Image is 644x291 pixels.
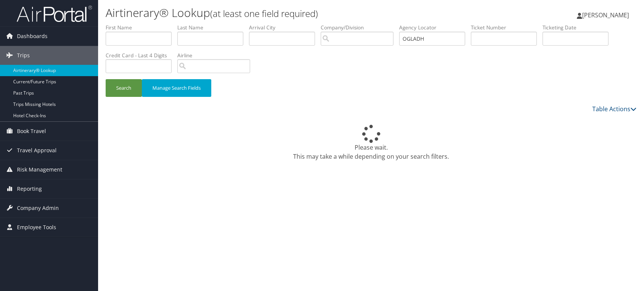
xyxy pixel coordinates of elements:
label: Arrival City [249,24,321,31]
div: Please wait. This may take a while depending on your search filters. [106,125,636,161]
label: Credit Card - Last 4 Digits [106,52,177,59]
label: Company/Division [321,24,399,31]
label: Ticketing Date [543,24,614,31]
span: Risk Management [17,160,62,179]
span: Company Admin [17,199,59,217]
span: [PERSON_NAME] [582,11,629,19]
button: Search [106,79,142,97]
a: [PERSON_NAME] [577,4,636,26]
span: Travel Approval [17,141,57,160]
a: Table Actions [592,105,636,113]
span: Trips [17,46,30,65]
img: airportal-logo.png [17,5,92,23]
span: Reporting [17,179,42,198]
span: Book Travel [17,122,46,141]
label: Last Name [177,24,249,31]
button: Manage Search Fields [142,79,211,97]
span: Employee Tools [17,218,56,237]
label: First Name [106,24,177,31]
span: Dashboards [17,27,48,46]
label: Ticket Number [471,24,543,31]
small: (at least one field required) [210,7,318,20]
h1: Airtinerary® Lookup [106,5,460,21]
label: Airline [177,52,256,59]
label: Agency Locator [399,24,471,31]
